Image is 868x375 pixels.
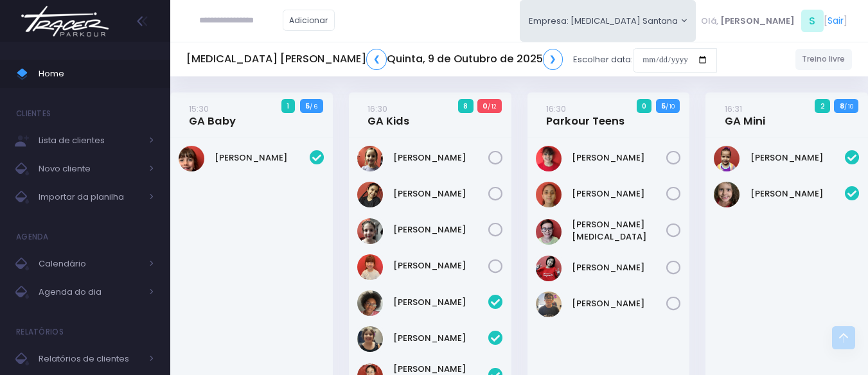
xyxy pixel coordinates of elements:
[543,49,563,70] a: ❯
[39,65,154,82] span: Home
[546,103,566,115] small: 16:30
[536,256,562,281] img: Lorena mie sato ayres
[696,6,852,35] div: [ ]
[488,103,496,110] small: / 12
[39,132,141,149] span: Lista de clientes
[815,99,830,113] span: 2
[701,15,718,28] span: Olá,
[16,224,49,250] h4: Agenda
[357,182,383,207] img: Livia Baião Gomes
[393,187,488,200] a: [PERSON_NAME]
[16,101,51,126] h4: Clientes
[368,103,387,115] small: 16:30
[189,103,209,115] small: 15:30
[720,15,795,28] span: [PERSON_NAME]
[801,10,824,32] span: S
[458,99,474,113] span: 8
[357,326,383,352] img: Heloisa Frederico Mota
[572,261,667,274] a: [PERSON_NAME]
[39,351,141,367] span: Relatórios de clientes
[795,49,853,70] a: Treino livre
[393,152,488,164] a: [PERSON_NAME]
[750,187,846,200] a: [PERSON_NAME]
[666,103,675,110] small: / 10
[39,284,141,301] span: Agenda do dia
[16,319,64,345] h4: Relatórios
[750,152,846,164] a: [PERSON_NAME]
[393,259,488,272] a: [PERSON_NAME]
[483,101,488,111] strong: 0
[714,146,740,171] img: Maria Cecília Menezes Rodrigues
[357,218,383,244] img: Mariana Garzuzi Palma
[661,101,666,111] strong: 5
[283,10,335,31] a: Adicionar
[572,218,667,243] a: [PERSON_NAME][MEDICAL_DATA]
[844,103,853,110] small: / 10
[714,182,740,207] img: Maria Helena Coelho Mariano
[536,219,562,245] img: João Vitor Fontan Nicoleti
[393,223,488,236] a: [PERSON_NAME]
[357,146,383,171] img: Lara Prado Pfefer
[305,101,310,111] strong: 5
[725,103,742,115] small: 16:31
[393,332,488,345] a: [PERSON_NAME]
[572,152,667,164] a: [PERSON_NAME]
[393,296,488,309] a: [PERSON_NAME]
[828,14,844,28] a: Sair
[637,99,652,113] span: 0
[39,256,141,272] span: Calendário
[179,146,204,171] img: Alice Carrozza
[546,102,624,128] a: 16:30Parkour Teens
[39,161,141,177] span: Novo cliente
[366,49,387,70] a: ❮
[186,45,717,74] div: Escolher data:
[310,103,317,110] small: / 6
[536,182,562,207] img: Anna Júlia Roque Silva
[572,297,667,310] a: [PERSON_NAME]
[281,99,295,113] span: 1
[536,292,562,317] img: Lucas figueiredo guedes
[39,189,141,205] span: Importar da planilha
[536,146,562,171] img: Anna Helena Roque Silva
[357,290,383,316] img: Giulia Coelho Mariano
[368,102,409,128] a: 16:30GA Kids
[572,187,667,200] a: [PERSON_NAME]
[357,254,383,280] img: Mariana Namie Takatsuki Momesso
[215,152,310,164] a: [PERSON_NAME]
[189,102,236,128] a: 15:30GA Baby
[840,101,844,111] strong: 8
[186,49,563,70] h5: [MEDICAL_DATA] [PERSON_NAME] Quinta, 9 de Outubro de 2025
[725,102,765,128] a: 16:31GA Mini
